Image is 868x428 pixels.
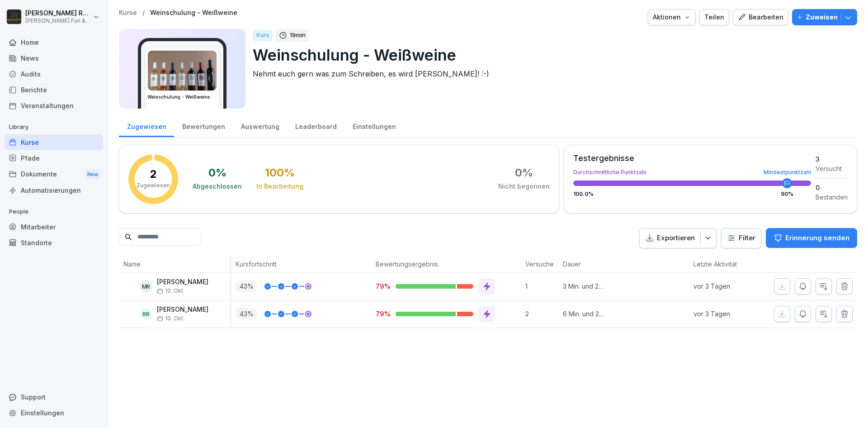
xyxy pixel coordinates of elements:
[25,10,91,17] p: [PERSON_NAME] Rockmann
[5,405,103,421] a: Einstellungen
[253,68,850,79] p: Nehmt euch gern was zum Schreiben, es wird [PERSON_NAME]! :-)
[5,204,103,219] p: People
[653,12,691,22] div: Aktionen
[376,309,388,318] p: 79%
[157,306,208,314] p: [PERSON_NAME]
[722,228,761,248] button: Filter
[287,114,344,137] a: Leaderboard
[515,167,533,178] div: 0 %
[498,182,550,191] div: Nicht begonnen
[5,34,103,50] a: Home
[727,233,755,243] div: Filter
[5,182,103,198] a: Automatisierungen
[573,170,811,175] div: Durchschnittliche Punktzahl
[157,278,208,286] p: [PERSON_NAME]
[563,259,600,269] p: Dauer
[233,114,287,137] a: Auswertung
[119,114,174,137] a: Zugewiesen
[147,94,217,100] h3: Weinschulung - Weißweine
[256,182,303,191] div: In Bearbeitung
[816,154,848,164] div: 3
[816,192,848,202] div: Bestanden
[5,98,103,114] a: Veranstaltungen
[563,309,605,319] p: 6 Min. und 21 Sek.
[693,281,759,291] p: vor 3 Tagen
[648,9,696,25] button: Aktionen
[563,281,605,291] p: 3 Min. und 23 Sek.
[816,183,848,192] div: 0
[236,308,257,319] p: 43 %
[704,12,724,22] div: Teilen
[5,120,103,134] p: Library
[699,9,729,25] button: Teilen
[792,9,857,25] button: Zuweisen
[208,167,226,178] div: 0 %
[5,134,103,150] a: Kurse
[525,281,558,291] p: 1
[806,12,838,22] p: Zuweisen
[764,170,811,175] div: Mindestpunktzahl
[5,50,103,66] a: News
[693,259,755,269] p: Letzte Aktivität
[174,114,233,137] a: Bewertungen
[5,219,103,235] a: Mitarbeiter
[573,191,811,197] div: 100.0 %
[738,12,783,22] div: Bearbeiten
[148,51,217,90] img: vh6h6mmavgkb7dstqo3udgu9.png
[236,259,367,269] p: Kursfortschritt
[781,191,793,197] div: 90 %
[5,235,103,251] a: Standorte
[657,233,695,243] p: Exportieren
[5,166,103,183] div: Dokumente
[142,9,145,17] p: /
[573,154,811,162] div: Testergebnisse
[150,9,237,17] a: Weinschulung - Weißweine
[157,288,184,294] span: 10. Okt.
[5,66,103,82] a: Audits
[733,9,788,25] button: Bearbeiten
[639,228,717,248] button: Exportieren
[785,233,849,243] p: Erinnerung senden
[525,259,554,269] p: Versuche
[236,281,257,292] p: 43 %
[137,181,170,190] p: Zugewiesen
[344,114,404,137] a: Einstellungen
[376,282,388,290] p: 79%
[150,169,157,180] p: 2
[85,169,100,180] div: New
[5,82,103,98] a: Berichte
[5,150,103,166] a: Pfade
[290,31,306,40] p: 19 min
[25,18,91,24] p: [PERSON_NAME] Fun & Kitchen
[376,259,516,269] p: Bewertungsergebnis
[140,280,152,293] div: MR
[5,166,103,183] a: DokumenteNew
[816,164,848,173] div: Versucht
[157,315,184,322] span: 10. Okt.
[693,309,759,319] p: vor 3 Tagen
[525,309,558,319] p: 2
[123,259,226,269] p: Name
[253,43,850,67] p: Weinschulung - Weißweine
[766,228,857,248] button: Erinnerung senden
[119,9,137,17] a: Kurse
[265,167,295,178] div: 100 %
